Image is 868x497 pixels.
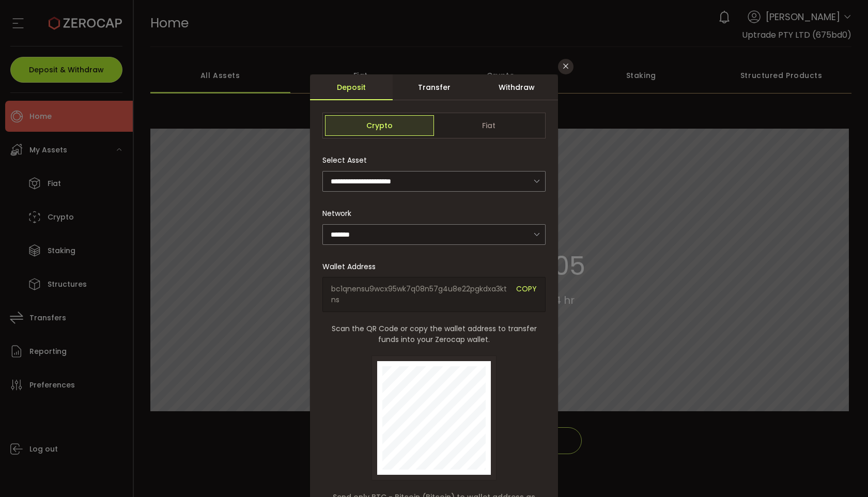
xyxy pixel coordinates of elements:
div: Transfer [393,74,475,100]
label: Select Asset [322,155,373,165]
div: Withdraw [475,74,558,100]
span: Scan the QR Code or copy the wallet address to transfer funds into your Zerocap wallet. [322,323,546,345]
label: Wallet Address [322,261,382,272]
span: Fiat [434,115,543,136]
span: Crypto [325,115,434,136]
label: Network [322,208,358,219]
button: Close [558,59,574,74]
iframe: Chat Widget [816,447,868,497]
div: Deposit [310,74,393,100]
span: COPY [516,284,537,305]
span: bc1qnensu9wcx95wk7q08n57g4u8e22pgkdxa3ktns [331,284,508,305]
